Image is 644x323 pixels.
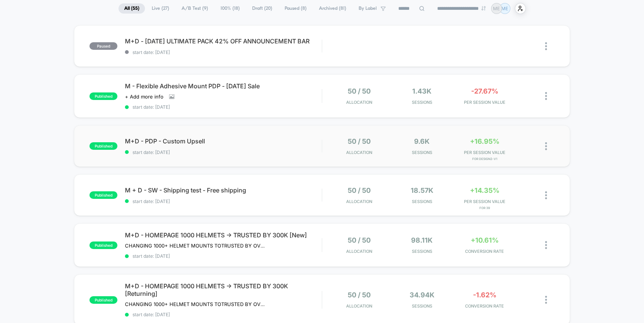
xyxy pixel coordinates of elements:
[412,87,431,95] span: 1.43k
[89,42,117,50] span: paused
[471,236,499,244] span: +10.61%
[247,3,278,14] span: Draft ( 20 )
[346,100,372,105] span: Allocation
[89,92,117,100] span: published
[125,253,322,259] span: start date: [DATE]
[125,243,265,249] span: CHANGING 1000+ HELMET MOUNTS TOTRUSTED BY OVER 300,000 RIDERS ON HOMEPAGE DESKTOP AND MOBILE
[393,249,451,254] span: Sessions
[455,157,514,161] span: for Design2-V1
[89,142,117,150] span: published
[125,94,163,100] span: + Add more info
[125,37,322,45] span: M+D - [DATE] ULTIMATE PACK 42% OFF ANNOUNCEMENT BAR
[545,296,547,304] img: close
[348,291,371,299] span: 50 / 50
[493,6,500,11] p: ME
[279,3,312,14] span: Paused ( 8 )
[346,150,372,155] span: Allocation
[471,87,498,95] span: -27.67%
[393,303,451,309] span: Sessions
[545,42,547,50] img: close
[146,3,175,14] span: Live ( 27 )
[125,186,322,194] span: M + D - SW - Shipping test - Free shipping
[455,150,514,155] span: PER SESSION VALUE
[125,137,322,145] span: M+D - PDP - Custom Upsell
[455,206,514,210] span: for 39
[348,137,371,145] span: 50 / 50
[481,6,486,11] img: end
[125,49,322,55] span: start date: [DATE]
[545,241,547,249] img: close
[393,199,451,204] span: Sessions
[346,199,372,204] span: Allocation
[89,241,117,249] span: published
[411,236,433,244] span: 98.11k
[346,249,372,254] span: Allocation
[125,104,322,110] span: start date: [DATE]
[545,191,547,199] img: close
[410,291,434,299] span: 34.94k
[414,137,430,145] span: 9.6k
[473,291,496,299] span: -1.62%
[455,100,514,105] span: PER SESSION VALUE
[125,198,322,204] span: start date: [DATE]
[470,137,499,145] span: +16.95%
[348,186,371,194] span: 50 / 50
[215,3,245,14] span: 100% ( 18 )
[125,301,265,307] span: CHANGING 1000+ HELMET MOUNTS TOTRUSTED BY OVER 300,000 RIDERS ON HOMEPAGE DESKTOP AND MOBILERETUR...
[393,150,451,155] span: Sessions
[455,303,514,309] span: CONVERSION RATE
[411,186,433,194] span: 18.57k
[501,6,508,11] p: ME
[125,149,322,155] span: start date: [DATE]
[545,92,547,100] img: close
[470,186,499,194] span: +14.35%
[125,282,322,297] span: M+D - HOMEPAGE 1000 HELMETS -> TRUSTED BY 300K [Returning]
[393,100,451,105] span: Sessions
[119,3,145,14] span: All ( 55 )
[125,312,322,317] span: start date: [DATE]
[125,231,322,239] span: M+D - HOMEPAGE 1000 HELMETS -> TRUSTED BY 300K [New]
[125,82,322,90] span: M - Flexible Adhesive Mount PDP - [DATE] Sale
[545,142,547,150] img: close
[346,303,372,309] span: Allocation
[359,6,377,11] span: By Label
[455,199,514,204] span: PER SESSION VALUE
[176,3,214,14] span: A/B Test ( 9 )
[348,236,371,244] span: 50 / 50
[313,3,352,14] span: Archived ( 81 )
[348,87,371,95] span: 50 / 50
[455,249,514,254] span: CONVERSION RATE
[89,296,117,304] span: published
[89,191,117,199] span: published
